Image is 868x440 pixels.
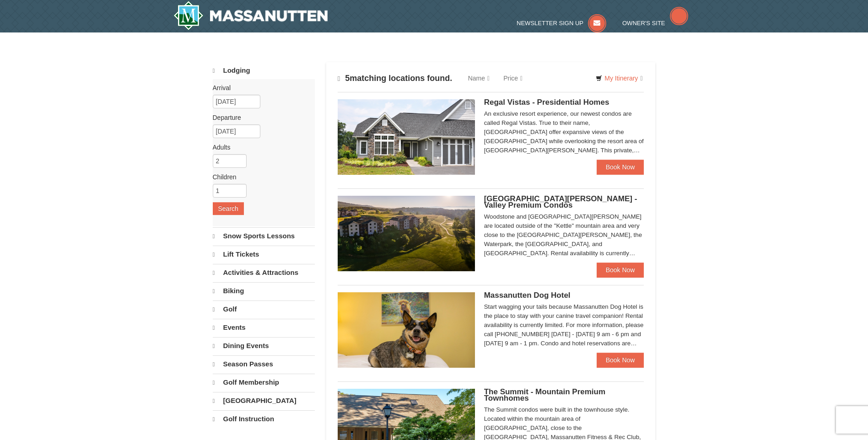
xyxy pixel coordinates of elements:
span: Newsletter Sign Up [517,20,583,27]
span: The Summit - Mountain Premium Townhomes [484,387,605,402]
a: Biking [213,282,315,300]
a: Dining Events [213,337,315,354]
a: Book Now [597,353,644,367]
div: Woodstone and [GEOGRAPHIC_DATA][PERSON_NAME] are located outside of the "Kettle" mountain area an... [484,212,644,258]
label: Departure [213,113,308,122]
img: 19218991-1-902409a9.jpg [338,99,475,174]
a: My Itinerary [590,71,648,85]
a: Events [213,319,315,336]
a: Snow Sports Lessons [213,227,315,245]
a: Book Now [597,160,644,174]
label: Children [213,172,308,182]
img: 19219041-4-ec11c166.jpg [338,196,475,271]
a: Name [461,69,496,87]
img: Massanutten Resort Logo [173,1,328,30]
a: Book Now [597,263,644,277]
a: Season Passes [213,355,315,373]
img: 27428181-5-81c892a3.jpg [338,292,475,367]
span: [GEOGRAPHIC_DATA][PERSON_NAME] - Valley Premium Condos [484,194,637,209]
span: Owner's Site [622,20,665,27]
a: Lodging [213,62,315,79]
a: Newsletter Sign Up [517,20,606,27]
a: Owner's Site [622,20,688,27]
label: Adults [213,143,308,152]
div: An exclusive resort experience, our newest condos are called Regal Vistas. True to their name, [G... [484,109,644,155]
a: Golf [213,300,315,318]
a: Activities & Attractions [213,264,315,281]
span: Regal Vistas - Presidential Homes [484,98,609,107]
a: Price [496,69,529,87]
a: [GEOGRAPHIC_DATA] [213,392,315,409]
div: Start wagging your tails because Massanutten Dog Hotel is the place to stay with your canine trav... [484,302,644,348]
span: Massanutten Dog Hotel [484,291,571,300]
a: Lift Tickets [213,246,315,263]
a: Golf Membership [213,374,315,391]
a: Golf Instruction [213,410,315,428]
a: Massanutten Resort [173,1,328,30]
label: Arrival [213,83,308,92]
button: Search [213,202,244,215]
